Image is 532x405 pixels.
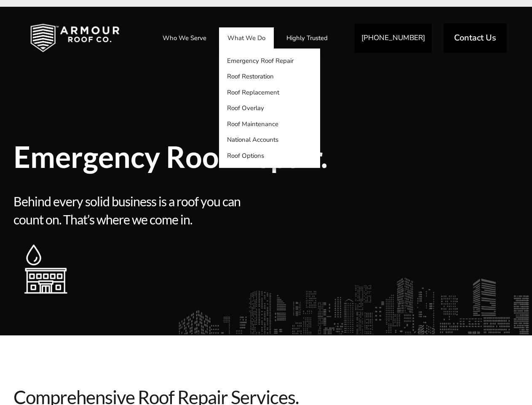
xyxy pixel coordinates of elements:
[13,142,388,171] span: Emergency Roof Repair.
[219,69,320,85] a: Roof Restoration
[219,84,320,100] a: Roof Replacement
[154,27,215,49] a: Who We Serve
[13,192,263,228] span: Behind every solid business is a roof you can count on. That’s where we come in.
[17,17,133,59] img: Industrial and Commercial Roofing Company | Armour Roof Co.
[444,23,507,53] a: Contact Us
[219,27,274,49] a: What We Do
[219,116,320,132] a: Roof Maintenance
[219,148,320,164] a: Roof Options
[219,100,320,116] a: Roof Overlay
[219,132,320,148] a: National Accounts
[454,34,496,42] span: Contact Us
[278,27,336,49] a: Highly Trusted
[355,24,432,53] a: [PHONE_NUMBER]
[219,53,320,69] a: Emergency Roof Repair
